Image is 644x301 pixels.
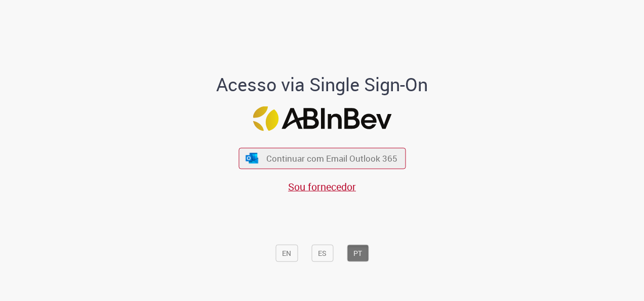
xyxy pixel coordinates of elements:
[347,244,369,261] button: PT
[266,153,397,164] span: Continuar com Email Outlook 365
[275,244,298,261] button: EN
[245,153,259,163] img: ícone Azure/Microsoft 360
[253,106,391,131] img: Logo ABInBev
[288,179,356,193] a: Sou fornecedor
[238,148,406,169] button: ícone Azure/Microsoft 360 Continuar com Email Outlook 365
[182,74,463,94] h1: Acesso via Single Sign-On
[311,244,333,261] button: ES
